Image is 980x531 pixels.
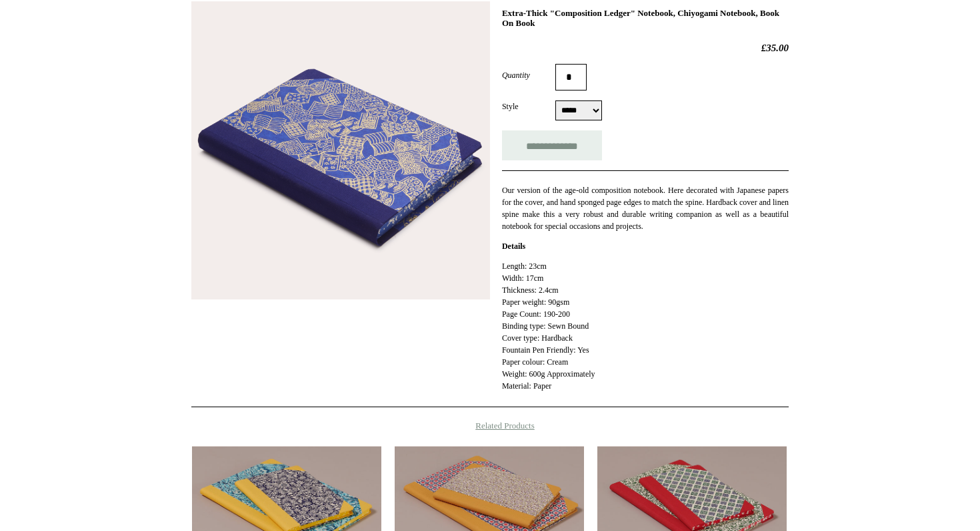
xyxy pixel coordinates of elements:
[191,1,490,299] img: Extra-Thick "Composition Ledger" Notebook, Chiyogami Notebook, Book On Book
[157,421,823,431] h4: Related Products
[502,260,789,392] p: Length: 23cm Width: 17cm Thickness: 2.4cm Paper weight: 90gsm Page Count: 190-200 Binding type: S...
[502,184,789,232] p: Our version of the age-old composition notebook. Here decorated with Japanese papers for the cove...
[502,8,789,29] h1: Extra-Thick "Composition Ledger" Notebook, Chiyogami Notebook, Book On Book
[502,100,555,112] label: Style
[502,69,555,81] label: Quantity
[502,42,789,54] h2: £35.00
[502,242,525,251] strong: Details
